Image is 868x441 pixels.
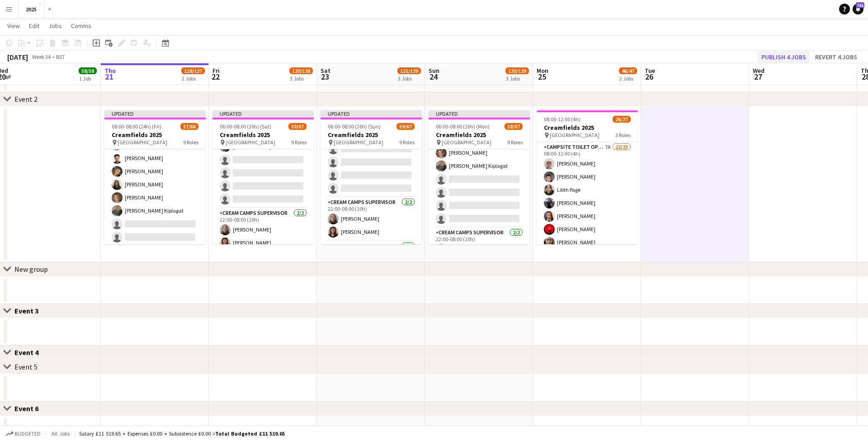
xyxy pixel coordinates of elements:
[14,348,46,357] div: Event 4
[71,22,91,30] span: Comms
[321,131,422,139] h3: Creamfields 2025
[328,123,381,130] span: 06:00-08:00 (26h) (Sun)
[544,116,580,123] span: 08:00-12:00 (4h)
[505,123,523,130] span: 58/67
[427,71,439,82] span: 24
[321,241,422,272] app-card-role: Site Manager1/1
[181,67,205,74] span: 118/127
[397,67,421,74] span: 121/129
[183,139,198,146] span: 9 Roles
[507,139,523,146] span: 9 Roles
[56,53,65,60] div: BST
[30,53,52,60] span: Week 34
[79,67,97,74] span: 58/58
[537,110,638,244] app-job-card: 08:00-12:00 (4h)26/27Creamfields 2025 [GEOGRAPHIC_DATA]3 RolesCampsite Toilet Operative7A22/2308:...
[4,20,24,32] a: View
[79,75,96,82] div: 1 Job
[212,66,220,75] span: Fri
[645,66,655,75] span: Tue
[334,139,383,146] span: [GEOGRAPHIC_DATA]
[535,71,548,82] span: 25
[429,131,530,139] h3: Creamfields 2025
[321,197,422,241] app-card-role: Cream Camps Supervisor2/222:00-08:00 (10h)[PERSON_NAME][PERSON_NAME]
[319,71,330,82] span: 23
[50,430,71,437] span: All jobs
[853,4,863,14] a: 761
[291,139,307,146] span: 9 Roles
[321,66,330,75] span: Sat
[212,110,314,244] app-job-card: Updated06:00-08:00 (26h) (Sat)59/67Creamfields 2025 [GEOGRAPHIC_DATA]9 Roles[PERSON_NAME][PERSON_...
[753,66,764,75] span: Wed
[67,20,95,32] a: Comms
[212,208,314,252] app-card-role: Cream Camps Supervisor2/222:00-08:00 (10h)[PERSON_NAME][PERSON_NAME]
[288,123,307,130] span: 59/67
[615,132,631,138] span: 3 Roles
[220,123,271,130] span: 06:00-08:00 (26h) (Sat)
[429,110,530,118] div: Updated
[506,75,528,82] div: 3 Jobs
[429,228,530,271] app-card-role: Cream Camps Supervisor2/222:00-08:00 (10h)
[290,75,312,82] div: 3 Jobs
[14,431,41,437] span: Budgeted
[212,131,314,139] h3: Creamfields 2025
[79,430,285,437] div: Salary £11 519.65 + Expenses £0.00 + Subsistence £0.00 =
[29,22,39,30] span: Edit
[613,116,631,123] span: 26/27
[537,123,638,132] h3: Creamfields 2025
[118,139,167,146] span: [GEOGRAPHIC_DATA]
[396,123,415,130] span: 59/67
[398,75,420,82] div: 3 Jobs
[14,404,46,413] div: Event 6
[619,67,637,74] span: 46/47
[429,66,439,75] span: Sun
[112,123,161,130] span: 08:00-08:00 (24h) (Fri)
[104,110,206,244] app-job-card: Updated08:00-08:00 (24h) (Fri)57/66Creamfields 2025 [GEOGRAPHIC_DATA]9 Roles[PERSON_NAME][PERSON_...
[289,67,313,74] span: 120/128
[104,131,206,139] h3: Creamfields 2025
[856,2,864,8] span: 761
[758,51,810,63] button: Publish 4 jobs
[211,71,220,82] span: 22
[48,22,62,30] span: Jobs
[321,110,422,118] div: Updated
[442,139,491,146] span: [GEOGRAPHIC_DATA]
[104,66,116,75] span: Thu
[215,430,285,437] span: Total Budgeted £11 519.65
[550,132,599,138] span: [GEOGRAPHIC_DATA]
[399,139,415,146] span: 9 Roles
[14,306,46,315] div: Event 3
[212,110,314,118] div: Updated
[811,51,861,63] button: Revert 4 jobs
[25,20,43,32] a: Edit
[103,71,116,82] span: 21
[7,22,20,30] span: View
[182,75,204,82] div: 2 Jobs
[104,110,206,118] div: Updated
[751,71,764,82] span: 27
[5,429,42,439] button: Budgeted
[226,139,275,146] span: [GEOGRAPHIC_DATA]
[19,0,44,18] button: 2025
[45,20,66,32] a: Jobs
[7,52,28,62] div: [DATE]
[14,362,38,371] div: Event 5
[14,265,48,274] div: New group
[180,123,198,130] span: 57/66
[14,95,38,104] div: Event 2
[436,123,490,130] span: 06:00-08:00 (26h) (Mon)
[619,75,637,82] div: 2 Jobs
[429,110,530,244] app-job-card: Updated06:00-08:00 (26h) (Mon)58/67Creamfields 2025 [GEOGRAPHIC_DATA]9 Roles[PERSON_NAME][PERSON_...
[643,71,655,82] span: 26
[321,110,422,244] app-job-card: Updated06:00-08:00 (26h) (Sun)59/67Creamfields 2025 [GEOGRAPHIC_DATA]9 Roles[PERSON_NAME][PERSON_...
[505,67,529,74] span: 120/129
[537,66,548,75] span: Mon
